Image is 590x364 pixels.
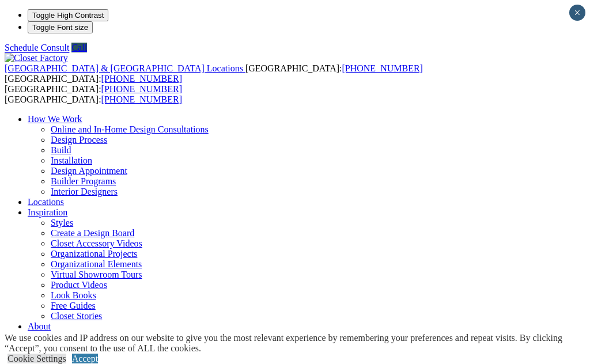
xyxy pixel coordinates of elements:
span: [GEOGRAPHIC_DATA]: [GEOGRAPHIC_DATA]: [5,63,423,84]
a: Build [51,145,71,155]
span: [GEOGRAPHIC_DATA]: [GEOGRAPHIC_DATA]: [5,84,182,104]
a: Schedule Consult [5,43,69,52]
a: Virtual Showroom Tours [51,270,142,279]
img: Closet Factory [5,53,68,63]
a: Design Appointment [51,166,127,176]
a: Closet Accessory Videos [51,238,142,248]
a: About [28,321,51,331]
a: Locations [28,197,64,207]
a: [PHONE_NUMBER] [342,63,422,73]
button: Toggle Font size [28,21,93,33]
a: Accept [72,354,98,363]
a: Design Process [51,135,107,145]
a: Why Us [51,332,81,342]
span: Toggle Font size [32,23,88,32]
a: Styles [51,218,73,227]
a: Inspiration [28,207,67,217]
a: Closet Stories [51,311,102,321]
button: Toggle High Contrast [28,9,108,21]
a: How We Work [28,114,82,124]
a: Organizational Elements [51,259,142,269]
a: [GEOGRAPHIC_DATA] & [GEOGRAPHIC_DATA] Locations [5,63,245,73]
a: Interior Designers [51,187,118,196]
a: [PHONE_NUMBER] [101,94,182,104]
a: Cookie Settings [7,354,66,363]
a: Builder Programs [51,176,116,186]
a: [PHONE_NUMBER] [101,74,182,84]
button: Close [569,5,585,21]
a: Product Videos [51,280,107,290]
a: Look Books [51,290,96,300]
a: Installation [51,156,92,165]
a: Create a Design Board [51,228,134,238]
a: Online and In-Home Design Consultations [51,124,209,134]
span: [GEOGRAPHIC_DATA] & [GEOGRAPHIC_DATA] Locations [5,63,243,73]
span: Toggle High Contrast [32,11,104,20]
div: We use cookies and IP address on our website to give you the most relevant experience by remember... [5,333,590,354]
a: Free Guides [51,301,96,310]
a: Call [71,43,87,52]
a: [PHONE_NUMBER] [101,84,182,94]
a: Organizational Projects [51,249,137,259]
